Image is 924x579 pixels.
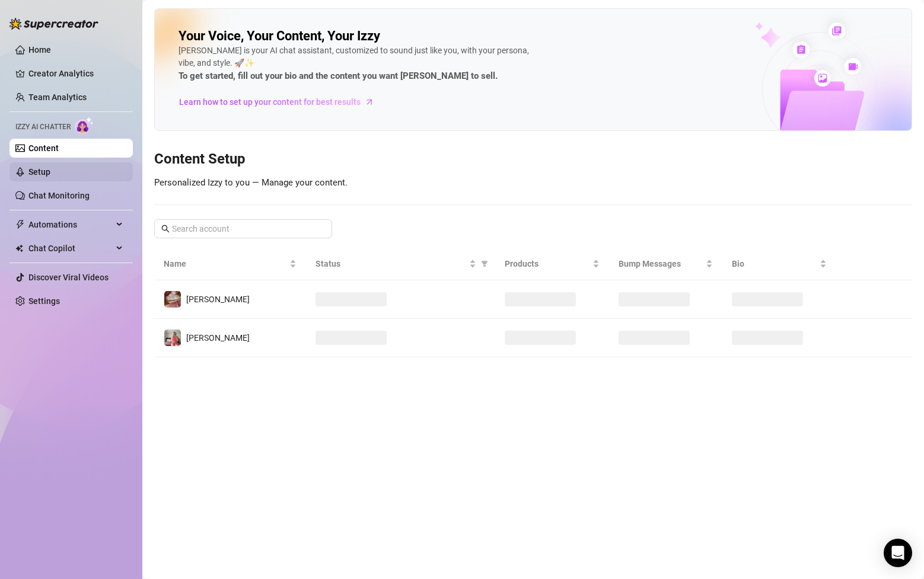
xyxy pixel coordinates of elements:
[179,95,361,108] span: Learn how to set up your content for best results
[179,28,380,44] h2: Your Voice, Your Content, Your Izzy
[495,248,609,280] th: Products
[154,150,912,169] h3: Content Setup
[186,333,250,343] span: [PERSON_NAME]
[479,255,490,273] span: filter
[481,260,488,267] span: filter
[851,295,859,303] span: right
[28,45,51,55] a: Home
[15,121,71,133] span: Izzy AI Chatter
[15,220,25,229] span: thunderbolt
[306,248,496,280] th: Status
[164,330,181,346] img: Susanna
[28,64,123,83] a: Creator Analytics
[851,334,859,342] span: right
[75,117,94,134] img: AI Chatter
[154,177,348,188] span: Personalized Izzy to you — Manage your content.
[28,239,113,258] span: Chat Copilot
[164,257,287,270] span: Name
[316,257,467,270] span: Status
[179,92,383,111] a: Learn how to set up your content for best results
[179,44,534,84] div: [PERSON_NAME] is your AI chat assistant, customized to sound just like you, with your persona, vi...
[161,225,170,233] span: search
[722,248,836,280] th: Bio
[186,295,250,304] span: [PERSON_NAME]
[179,71,498,81] strong: To get started, fill out your bio and the content you want [PERSON_NAME] to sell.
[28,167,50,177] a: Setup
[154,248,306,280] th: Name
[164,291,181,308] img: Susanna
[609,248,723,280] th: Bump Messages
[846,328,865,347] button: right
[28,273,109,282] a: Discover Viral Videos
[28,92,87,102] a: Team Analytics
[28,143,59,153] a: Content
[28,215,113,234] span: Automations
[15,244,23,252] img: Chat Copilot
[846,290,865,309] button: right
[28,296,60,306] a: Settings
[9,18,98,30] img: logo-BBDzfeDw.svg
[505,257,590,270] span: Products
[619,257,704,270] span: Bump Messages
[172,222,316,235] input: Search account
[364,96,375,108] span: arrow-right
[732,257,817,270] span: Bio
[28,191,90,200] a: Chat Monitoring
[728,9,912,130] img: ai-chatter-content-library-cLFOSyPT.png
[884,539,912,567] div: Open Intercom Messenger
